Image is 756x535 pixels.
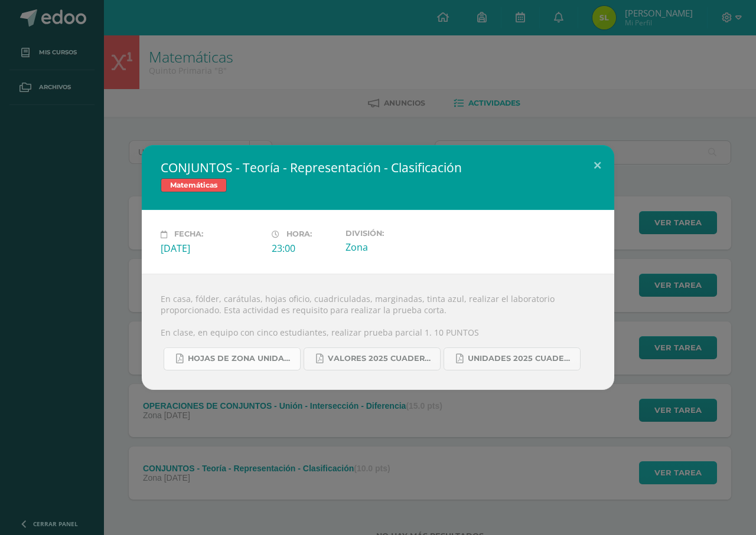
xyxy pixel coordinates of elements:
[286,230,312,239] span: Hora:
[328,354,434,363] span: Valores 2025 CUADERNO.pdf
[174,230,203,239] span: Fecha:
[161,178,227,192] span: Matemáticas
[161,242,262,255] div: [DATE]
[304,347,441,370] a: Valores 2025 CUADERNO.pdf
[142,274,614,390] div: En casa, fólder, carátulas, hojas oficio, cuadriculadas, marginadas, tinta azul, realizar el labo...
[188,354,294,363] span: HOJAS DE ZONA UNIDAD 1-2025 (1).pdf
[346,229,447,238] label: División:
[346,241,447,254] div: Zona
[581,145,614,185] button: Close (Esc)
[164,347,301,370] a: HOJAS DE ZONA UNIDAD 1-2025 (1).pdf
[444,347,581,370] a: Unidades 2025 CUADERNO.pdf
[272,242,336,255] div: 23:00
[161,159,595,176] h2: CONJUNTOS - Teoría - Representación - Clasificación
[468,354,574,363] span: Unidades 2025 CUADERNO.pdf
